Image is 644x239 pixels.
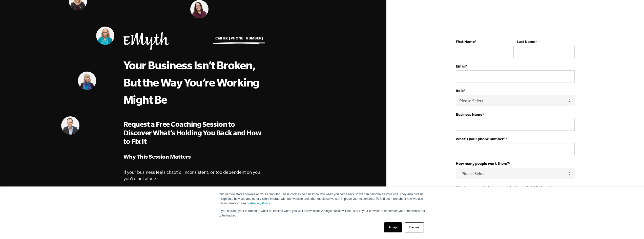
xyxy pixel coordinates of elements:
[517,39,535,44] strong: Last Name
[61,116,79,135] img: Nick Lawler, EMyth Business Coach
[123,120,261,145] span: Request a Free Coaching Session to Discover What’s Holding You Back and How to Fix It
[456,137,505,141] strong: What's your phone number?
[78,72,96,90] img: Mary Rydman, EMyth Business Coach
[123,153,191,160] strong: Why This Session Matters
[456,64,466,68] strong: Email
[456,161,509,166] strong: How many people work there?
[405,222,424,232] a: Decline
[219,192,425,206] p: Our website stores cookies on your computer. These cookies help us know you when you come back so...
[123,169,261,181] span: If your business feels chaotic, inconsistent, or too dependent on you, you're not alone.
[456,112,482,117] strong: Business Name
[251,202,270,205] a: Privacy Policy
[456,39,475,44] strong: First Name
[123,32,169,50] img: EMyth
[215,36,263,40] a: Call Us: [PHONE_NUMBER]
[123,59,259,106] span: Your Business Isn’t Broken, But the Way You’re Working Might Be
[96,27,114,45] img: Lynn Goza, EMyth Business Coach
[456,185,559,194] strong: What were your total revenues last year (in USD) for all your businesses?
[219,209,425,218] p: If you decline, your information won’t be tracked when you visit this website. A single cookie wi...
[384,222,402,232] a: Accept
[456,89,464,93] strong: Role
